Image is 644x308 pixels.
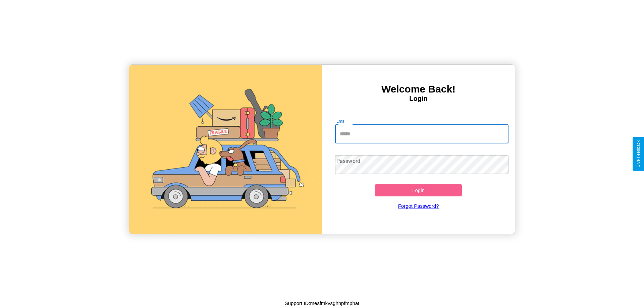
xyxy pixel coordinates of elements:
[332,196,505,215] a: Forgot Password?
[375,184,462,196] button: Login
[636,140,641,168] div: Give Feedback
[129,65,322,234] img: gif
[285,299,360,308] p: Support ID: mesfmkvsghhpfmphat
[336,118,347,124] label: Email
[322,83,515,95] h3: Welcome Back!
[322,95,515,103] h4: Login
